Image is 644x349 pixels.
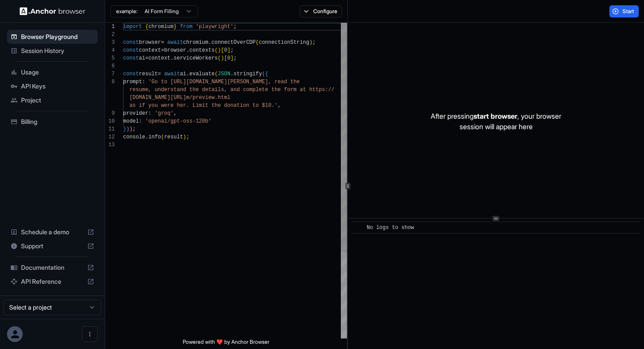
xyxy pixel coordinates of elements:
div: API Reference [7,275,98,289]
span: ) [218,47,221,53]
span: . [186,71,189,77]
span: 'playwright' [196,24,234,30]
span: , [173,110,177,116]
span: ; [234,24,237,30]
span: ) [126,126,129,132]
span: contexts [189,47,215,53]
span: browser [164,47,186,53]
span: . [170,55,173,61]
span: } [173,24,177,30]
span: . [230,71,234,77]
span: = [158,71,161,77]
span: { [145,24,148,30]
span: } [123,126,126,132]
span: ; [312,39,315,46]
p: After pressing , your browser session will appear here [431,111,561,132]
span: ( [215,47,218,53]
span: . [208,39,211,46]
span: chromium [183,39,209,46]
span: Usage [21,68,94,77]
span: Session History [21,46,94,55]
span: ( [218,55,221,61]
span: ] [230,55,234,61]
span: JSON [218,71,230,77]
span: console [123,134,145,140]
div: 2 [105,31,115,39]
span: API Keys [21,82,94,91]
span: : [139,118,142,124]
span: const [123,47,139,53]
span: example: [116,8,138,15]
span: ai [139,55,145,61]
span: resume, understand the details, and complete the f [129,87,287,93]
span: ) [183,134,186,140]
span: Project [21,96,94,105]
span: { [265,71,268,77]
span: Powered with ❤️ by Anchor Browser [183,338,269,349]
span: ​ [356,223,360,232]
span: [ [221,47,224,53]
div: 13 [105,141,115,149]
span: Support [21,242,84,250]
span: chromium [149,24,174,30]
span: ] [227,47,230,53]
div: Project [7,93,98,107]
span: 0 [224,47,227,53]
span: = [145,55,148,61]
span: : [149,110,152,116]
div: API Keys [7,79,98,93]
div: 4 [105,46,115,54]
span: . [186,47,189,53]
span: const [123,39,139,46]
span: serviceWorkers [173,55,218,61]
span: ( [256,39,259,46]
span: No logs to show [367,225,414,231]
span: import [123,24,142,30]
span: Documentation [21,263,84,272]
span: await [167,39,183,46]
span: stringify [234,71,262,77]
div: Session History [7,44,98,58]
div: 7 [105,70,115,78]
span: info [149,134,161,140]
span: evaluate [189,71,215,77]
span: 'groq' [155,110,173,116]
span: ( [161,134,164,140]
span: provider [123,110,149,116]
span: ai [180,71,186,77]
span: ) [129,126,132,132]
div: 8 [105,78,115,86]
button: Start [609,5,639,18]
span: = [161,47,164,53]
span: context [149,55,170,61]
span: . [145,134,148,140]
span: Billing [21,117,94,126]
span: , [278,102,281,109]
span: Schedule a demo [21,228,84,236]
span: await [164,71,180,77]
span: = [161,39,164,46]
span: 0 [227,55,230,61]
span: connectOverCDP [212,39,256,46]
button: Configure [300,5,342,18]
span: ; [186,134,189,140]
span: 'Go to [URL][DOMAIN_NAME][PERSON_NAME], re [149,79,281,85]
span: m/preview.html [186,95,230,101]
span: const [123,55,139,61]
span: result [164,134,183,140]
span: [DOMAIN_NAME][URL] [129,95,186,101]
div: 5 [105,54,115,62]
span: browser [139,39,161,46]
span: ) [221,55,224,61]
span: Start [623,8,635,15]
div: Schedule a demo [7,225,98,239]
span: connectionString [259,39,309,46]
span: 'openai/gpt-oss-120b' [145,118,211,124]
span: orm at https:// [287,87,334,93]
div: Usage [7,65,98,79]
span: ) [309,39,312,46]
div: 3 [105,39,115,46]
div: 12 [105,133,115,141]
span: const [123,71,139,77]
div: Browser Playground [7,30,98,44]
